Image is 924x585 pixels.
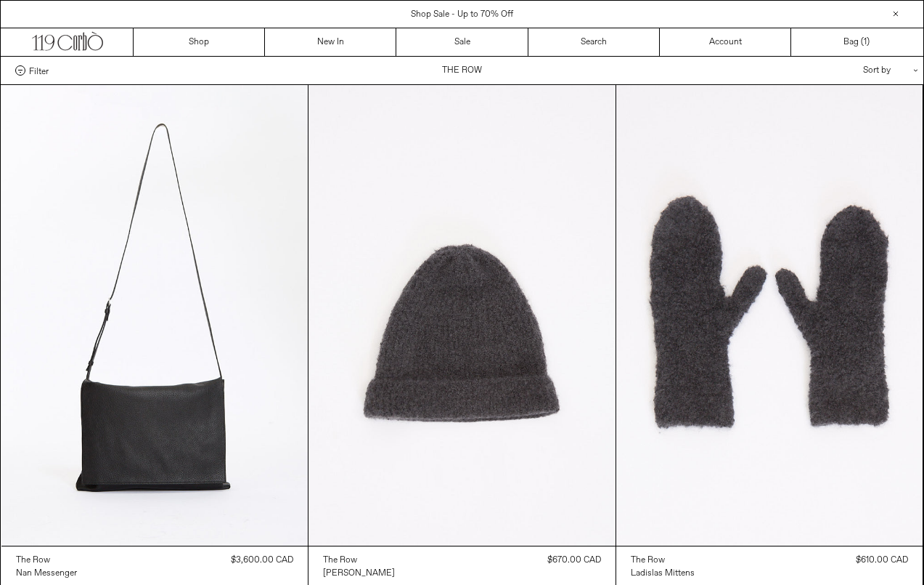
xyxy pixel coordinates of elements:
span: 1 [864,36,867,48]
span: ) [864,36,870,49]
a: Sale [396,28,528,56]
a: Shop Sale - Up to 70% Off [411,9,513,20]
img: The Row Leomir Beanie in faded black [308,85,616,546]
div: [PERSON_NAME] [323,568,395,580]
a: Shop [134,28,265,56]
div: Nan Messenger [16,568,77,580]
div: The Row [631,554,665,567]
a: The Row [631,554,695,567]
div: $670.00 CAD [547,554,601,567]
img: The Row Nan Messenger Bag [1,85,308,546]
img: The Row Ladislas Mittens in faded black [616,85,923,546]
div: The Row [323,554,357,567]
div: Ladislas Mittens [631,568,695,580]
span: Filter [29,65,49,76]
a: Bag () [791,28,923,56]
div: $610.00 CAD [856,554,908,567]
a: Account [660,28,791,56]
a: The Row [323,554,395,567]
div: The Row [16,554,50,567]
a: The Row [16,554,77,567]
div: Sort by [778,57,909,84]
a: Nan Messenger [16,567,77,580]
a: [PERSON_NAME] [323,567,395,580]
a: New In [265,28,396,56]
a: Ladislas Mittens [631,567,695,580]
div: $3,600.00 CAD [231,554,293,567]
a: Search [528,28,660,56]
